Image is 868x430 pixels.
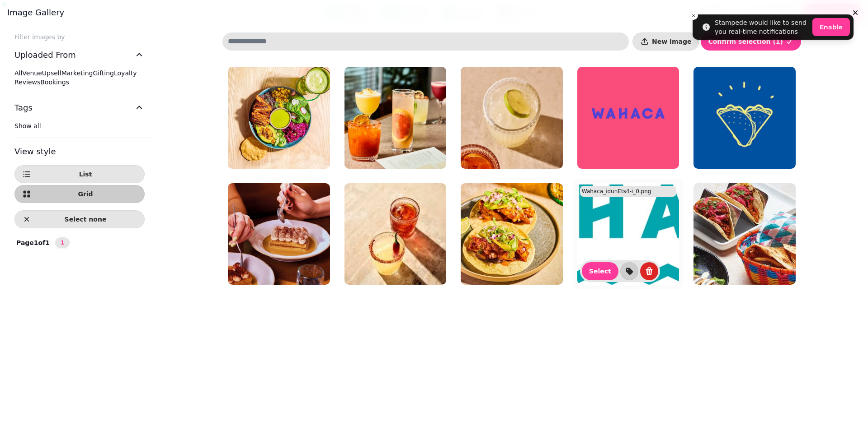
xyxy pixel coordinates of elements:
span: Select none [34,216,137,222]
span: Gifting [93,69,114,77]
div: Uploaded From [14,69,145,94]
img: Wahaca_idunEts4-i_0.png [577,183,679,285]
img: 0218_WAHACA_WEB_Menu_Images_test_DESSERT.jpg.avif [228,183,330,285]
img: images.png [693,67,796,169]
img: 0218_Homepage_header_test-05-04.jpg.avif [461,183,563,285]
span: Venue [22,69,42,77]
div: Tags [14,121,145,138]
span: Upsell [42,69,61,77]
img: 0218_WAHACA_WEB_Menu_Images_test_MARGARITA.jpg.avif [461,67,563,169]
span: Show all [14,122,41,129]
button: Tags [14,94,145,121]
button: delete [640,262,658,280]
span: Select [589,268,611,274]
h3: Image gallery [7,7,861,18]
button: Confirm selection (1) [701,32,801,51]
button: New image [632,32,699,51]
nav: Pagination [55,237,70,248]
span: Marketing [61,69,93,77]
span: 1 [59,240,66,245]
button: Select [582,262,618,280]
span: All [14,69,22,77]
button: Grid [14,185,145,203]
h3: View style [14,145,145,158]
p: Page 1 of 1 [13,238,53,247]
img: images (3).jpg [344,183,447,285]
span: Reviews [14,79,40,86]
img: idCWYbBCqm_1755167828640.jpeg [693,183,796,285]
label: Filter images by [7,32,152,42]
img: Wahaca_Logo.gif [577,67,679,169]
img: 0218_WAHACA_WEB_Menu_Images_test_COCKTIALS.jpg.avif [344,67,447,169]
span: Loyalty [114,69,137,77]
span: New image [652,38,691,45]
span: Confirm selection ( 1 ) [708,38,783,45]
p: Wahaca_idunEts4-i_0.png [582,188,651,195]
button: Select none [14,210,145,228]
span: Bookings [40,79,69,86]
span: Grid [34,191,137,197]
img: Sunshine_Bowl_Aboard_V2_Light_2_RGB_WEB.jpg.avif [228,67,330,169]
span: List [34,171,137,177]
button: List [14,165,145,183]
button: 1 [55,237,70,248]
button: Uploaded From [14,42,145,69]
